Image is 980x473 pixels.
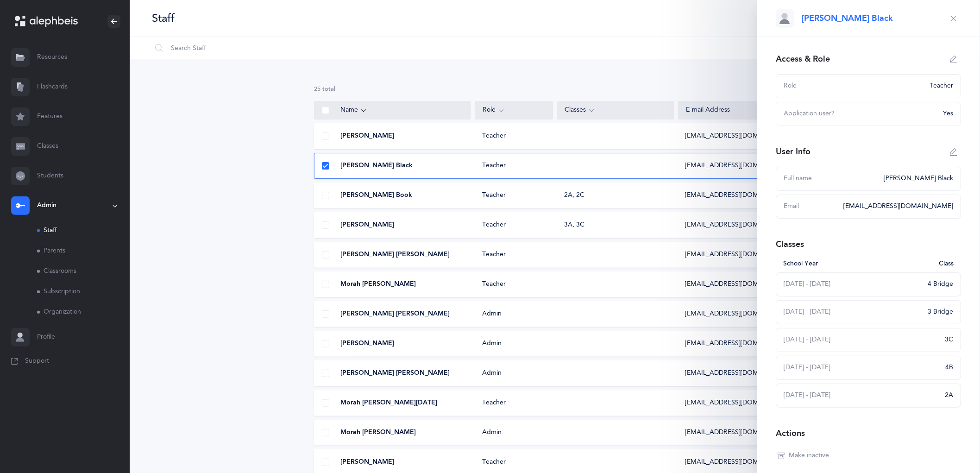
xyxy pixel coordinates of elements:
div: Email [784,202,838,211]
span: [PERSON_NAME] Black [802,13,893,24]
span: total [322,86,335,92]
div: Admin [475,339,553,348]
div: Application user? [784,109,938,119]
a: Organization [37,302,130,322]
button: Make inactive [776,448,831,463]
div: Staff [152,11,175,26]
span: [PERSON_NAME] [340,458,394,467]
div: Teacher [475,398,553,408]
span: [EMAIL_ADDRESS][DOMAIN_NAME] [685,309,795,319]
span: Yes [943,110,954,117]
a: Classrooms [37,261,130,282]
div: Teacher [475,458,553,467]
span: [PERSON_NAME] [PERSON_NAME] [340,369,450,378]
div: [DATE] - [DATE] [784,308,923,317]
div: 3 Bridge [928,308,954,317]
span: [EMAIL_ADDRESS][DOMAIN_NAME] [685,132,795,141]
div: Role [784,82,924,91]
span: Support [25,357,49,366]
span: [PERSON_NAME] [PERSON_NAME] [340,309,450,319]
div: 25 [314,85,796,94]
span: [EMAIL_ADDRESS][DOMAIN_NAME] [685,221,795,230]
div: Admin [475,428,553,437]
div: School Year [784,259,934,269]
div: Teacher [475,161,553,170]
div: Actions [776,428,805,439]
div: Classes [776,239,804,250]
span: [EMAIL_ADDRESS][DOMAIN_NAME] [685,339,795,348]
div: Admin [475,309,553,319]
a: Staff [37,221,130,241]
span: Morah [PERSON_NAME] [340,428,416,437]
span: Make inactive [789,451,829,460]
span: [PERSON_NAME] [PERSON_NAME] [340,250,450,259]
span: [PERSON_NAME] Black [340,161,413,170]
span: [EMAIL_ADDRESS][DOMAIN_NAME] [685,398,795,408]
a: Parents [37,241,130,261]
span: [EMAIL_ADDRESS][DOMAIN_NAME] [685,458,795,467]
div: Teacher [475,280,553,289]
div: Full name [784,174,879,183]
div: Teacher [475,132,553,141]
div: Teacher [924,82,954,91]
div: [DATE] - [DATE] [784,391,940,400]
span: Morah [PERSON_NAME] [340,280,416,289]
div: [PERSON_NAME] Black [879,174,954,183]
div: Access & Role [776,53,830,65]
span: [EMAIL_ADDRESS][DOMAIN_NAME] [685,191,795,200]
div: Classes [565,105,667,115]
div: [DATE] - [DATE] [784,363,940,372]
span: [EMAIL_ADDRESS][DOMAIN_NAME] [685,280,795,289]
span: [PERSON_NAME] [340,132,394,141]
div: Teacher [475,250,553,259]
span: [EMAIL_ADDRESS][DOMAIN_NAME] [685,428,795,437]
div: 2A [945,391,954,400]
div: Role [483,105,546,115]
div: Name [340,105,463,115]
span: Morah [PERSON_NAME][DATE] [340,398,437,408]
span: [EMAIL_ADDRESS][DOMAIN_NAME] [685,250,795,259]
input: Search Staff [151,37,773,59]
span: [PERSON_NAME] [340,221,394,230]
div: Teacher [475,221,553,230]
div: [DATE] - [DATE] [784,280,923,289]
div: 4 Bridge [928,280,954,289]
span: [EMAIL_ADDRESS][DOMAIN_NAME] [685,369,795,378]
span: [PERSON_NAME] Book [340,191,412,200]
div: 4B [946,363,954,372]
div: Class [934,259,954,269]
div: [DATE] - [DATE] [784,335,940,345]
div: [EMAIL_ADDRESS][DOMAIN_NAME] [838,202,954,211]
div: 3C [945,335,954,345]
span: [PERSON_NAME] [340,339,394,348]
div: User Info [776,146,811,158]
div: 3A, 3C [565,221,585,230]
div: Teacher [475,191,553,200]
span: [EMAIL_ADDRESS][DOMAIN_NAME] [685,161,795,170]
div: 2A, 2C [565,191,585,200]
a: Subscription [37,282,130,302]
div: E-mail Address [686,106,788,115]
div: Admin [475,369,553,378]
